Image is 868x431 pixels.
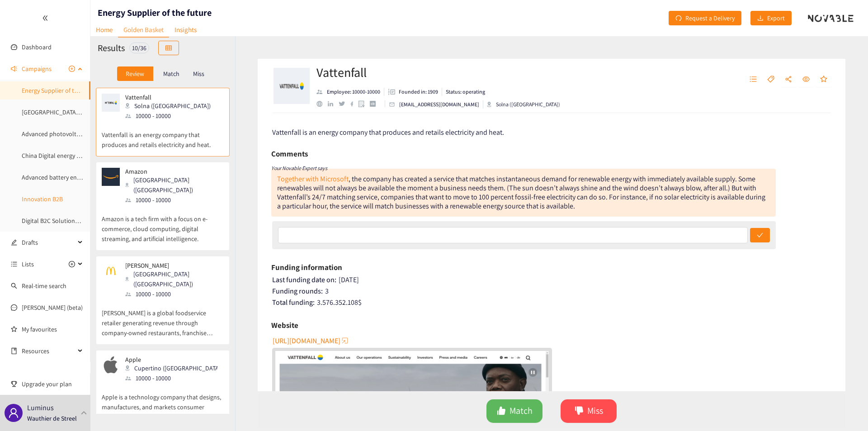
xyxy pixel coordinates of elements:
h2: Results [98,42,125,54]
span: unordered-list [11,261,17,267]
a: Advanced battery energy storage [22,173,110,181]
li: Founded in year [384,88,442,96]
a: Real-time search [22,282,66,290]
li: Employees [316,88,384,96]
span: Request a Delivery [685,13,735,23]
div: Widget de chat [823,388,868,431]
div: [DATE] [272,275,832,284]
button: eye [798,72,814,87]
a: Advanced photovoltaics & solar integration [22,130,137,138]
div: 10000 - 10000 [125,289,223,299]
p: Luminus [27,402,54,413]
span: Match [509,404,533,418]
a: facebook [350,101,359,106]
span: Resources [22,342,75,360]
span: double-left [42,15,48,21]
a: Energy Supplier of the future [22,86,99,95]
span: trophy [11,381,17,387]
span: star [820,76,827,84]
span: user [8,407,19,418]
div: Solna ([GEOGRAPHIC_DATA]) [125,101,216,111]
button: unordered-list [745,72,761,87]
button: downloadExport [750,11,792,25]
a: [PERSON_NAME] (beta) [22,303,83,312]
p: Review [126,70,144,77]
p: Apple [125,356,217,363]
a: Insights [169,23,202,37]
a: crunchbase [370,101,381,107]
img: Snapshot of the company's website [102,356,120,374]
li: Status [442,88,485,96]
a: Together with Microsoft [277,174,349,184]
div: [GEOGRAPHIC_DATA] ([GEOGRAPHIC_DATA]) [125,175,223,195]
a: twitter [339,101,350,106]
p: [PERSON_NAME] [125,262,217,269]
a: Dashboard [22,43,52,51]
button: share-alt [780,72,797,87]
span: Drafts [22,233,75,251]
span: sound [11,66,17,72]
button: table [158,41,179,55]
span: check [757,232,763,239]
h2: Vattenfall [316,63,560,81]
p: Amazon is a tech firm with a focus on e-commerce, cloud computing, digital streaming, and artific... [102,205,224,244]
div: Solna ([GEOGRAPHIC_DATA]) [487,100,560,109]
p: Status: operating [446,88,485,96]
span: Total funding: [272,298,315,307]
span: unordered-list [750,76,757,84]
p: Vattenfall is an energy company that produces and retails electricity and heat. [102,121,224,150]
img: Snapshot of the company's website [102,168,120,186]
a: Golden Basket [118,23,169,38]
button: check [750,228,770,242]
span: eye [802,76,810,84]
iframe: Chat Widget [823,388,868,431]
div: , the company has created a service that matches instantaneous demand for renewable energy with i... [277,174,765,211]
h6: Funding information [271,260,342,274]
h1: Energy Supplier of the future [98,6,212,19]
p: Amazon [125,168,217,175]
span: Export [767,13,785,23]
img: Snapshot of the company's website [102,262,120,280]
a: Innovation B2B [22,195,63,203]
p: [PERSON_NAME] is a global foodservice retailer generating revenue through company-owned restauran... [102,299,224,338]
span: dislike [575,406,584,417]
p: Apple is a technology company that designs, manufactures, and markets consumer electronics, perso... [102,383,224,422]
span: plus-circle [69,261,75,267]
p: [EMAIL_ADDRESS][DOMAIN_NAME] [399,100,479,109]
span: share-alt [785,76,792,84]
div: 10000 - 10000 [125,373,223,383]
button: likeMatch [486,399,542,423]
p: Wauthier de Streel [27,413,77,423]
span: table [165,45,172,52]
p: Employee: 10000-10000 [327,88,380,96]
p: Miss [193,70,204,77]
a: My favourites [22,320,83,338]
div: [GEOGRAPHIC_DATA] ([GEOGRAPHIC_DATA]) [125,269,223,289]
span: tag [767,76,774,84]
button: tag [763,72,779,87]
div: 10000 - 10000 [125,195,223,205]
div: 10000 - 10000 [125,111,216,121]
span: download [757,15,764,22]
span: Campaigns [22,60,52,78]
h6: Website [271,318,298,332]
span: Last funding date on: [272,275,336,284]
img: Snapshot of the company's website [102,94,120,112]
div: Cupertino ([GEOGRAPHIC_DATA]) [125,363,223,373]
span: Vattenfall is an energy company that produces and retails electricity and heat. [272,128,504,137]
a: [GEOGRAPHIC_DATA] : High efficiency heat pump systems [22,108,174,116]
img: Company Logo [274,68,310,104]
h6: Comments [271,147,308,161]
a: linkedin [328,101,339,107]
span: Funding rounds: [272,286,323,296]
a: China Digital energy management & grid services [22,152,151,160]
p: Founded in: 1909 [399,88,438,96]
span: like [497,406,506,417]
span: Lists [22,255,34,273]
div: 10 / 36 [129,43,149,53]
a: google maps [359,100,370,107]
a: Digital B2C Solutions Energy Utilities [22,217,119,225]
span: book [11,348,17,354]
span: [URL][DOMAIN_NAME] [273,335,340,346]
button: redoRequest a Delivery [669,11,741,25]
